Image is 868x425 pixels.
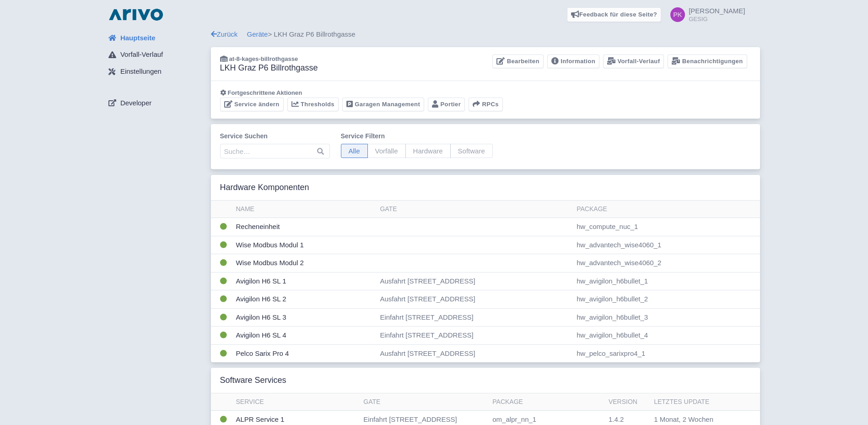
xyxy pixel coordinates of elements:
[211,30,238,38] a: Zurück
[101,63,211,81] a: Einstellungen
[120,66,162,77] span: Einstellungen
[120,33,156,44] span: Hauptseite
[211,29,760,40] div: > LKH Graz P6 Billrothgasse
[573,290,760,309] td: hw_avigilon_h6bullet_2
[573,327,760,345] td: hw_avigilon_h6bullet_4
[547,54,599,69] a: Information
[450,144,493,158] span: Software
[609,415,624,423] span: Konfigurierte Version
[232,327,377,345] td: Avigilon H6 SL 4
[220,295,227,302] i: OK
[573,236,760,254] td: hw_advantech_wise4060_1
[376,308,573,327] td: Einfahrt [STREET_ADDRESS]
[689,7,745,15] span: [PERSON_NAME]
[650,393,744,411] th: Letztes Update
[220,63,318,73] h3: LKH Graz P6 Billrothgasse
[120,49,163,60] span: Vorfall-Verlauf
[220,314,227,321] i: OK
[492,54,543,69] a: Bearbeiten
[232,344,377,362] td: Pelco Sarix Pro 4
[220,350,227,357] i: OK
[232,236,377,254] td: Wise Modbus Modul 1
[573,344,760,362] td: hw_pelco_sarixpro4_1
[232,308,377,327] td: Avigilon H6 SL 3
[489,393,605,411] th: Package
[376,290,573,309] td: Ausfahrt [STREET_ADDRESS]
[247,30,268,38] a: Geräte
[228,89,302,96] span: Fortgeschrittene Aktionen
[120,98,151,109] span: Developer
[603,54,664,69] a: Vorfall-Verlauf
[232,254,377,272] td: Wise Modbus Modul 2
[220,278,227,284] i: OK
[101,46,211,64] a: Vorfall-Verlauf
[342,98,424,112] a: Garagen Management
[229,55,298,62] span: at-8-kages-billrothgasse
[573,254,760,272] td: hw_advantech_wise4060_2
[220,259,227,266] i: OK
[341,131,493,141] label: Service filtern
[573,272,760,290] td: hw_avigilon_h6bullet_1
[232,290,377,309] td: Avigilon H6 SL 2
[605,393,650,411] th: Version
[232,393,360,411] th: Service
[220,241,227,248] i: OK
[668,54,747,69] a: Benachrichtigungen
[376,201,573,218] th: Gate
[232,218,377,236] td: Recheneinheit
[220,131,330,141] label: Service suchen
[341,144,368,158] span: Alle
[376,327,573,345] td: Einfahrt [STREET_ADDRESS]
[232,201,377,218] th: Name
[376,344,573,362] td: Ausfahrt [STREET_ADDRESS]
[567,7,662,22] a: Feedback für diese Seite?
[573,201,760,218] th: Package
[665,7,745,22] a: [PERSON_NAME] GESIG
[573,218,760,236] td: hw_compute_nuc_1
[376,272,573,290] td: Ausfahrt [STREET_ADDRESS]
[405,144,451,158] span: Hardware
[428,98,465,112] a: Portier
[232,272,377,290] td: Avigilon H6 SL 1
[220,98,284,112] a: Service ändern
[220,416,227,423] i: OK
[220,332,227,338] i: OK
[573,308,760,327] td: hw_avigilon_h6bullet_3
[360,393,489,411] th: Gate
[220,183,309,193] h3: Hardware Komponenten
[101,29,211,47] a: Hauptseite
[101,94,211,112] a: Developer
[689,16,745,22] small: GESIG
[107,7,165,22] img: logo
[220,376,286,386] h3: Software Services
[287,98,339,112] a: Thresholds
[220,223,227,230] i: OK
[367,144,406,158] span: Vorfälle
[220,144,330,158] input: Suche…
[469,98,503,112] button: RPCs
